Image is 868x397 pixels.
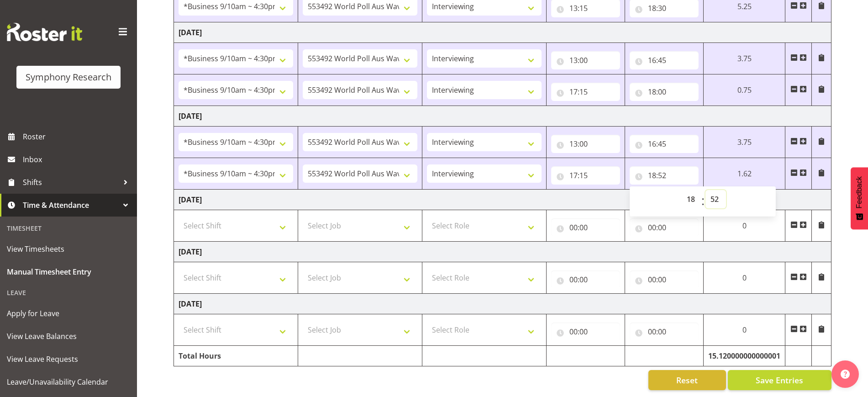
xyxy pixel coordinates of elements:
[2,260,135,283] a: Manual Timesheet Entry
[704,127,785,158] td: 3.75
[7,307,130,320] span: Apply for Leave
[648,370,726,390] button: Reset
[704,314,785,346] td: 0
[174,190,831,210] td: [DATE]
[7,329,130,343] span: View Leave Balances
[704,346,785,366] td: 15.120000000000001
[630,166,699,185] input: Click to select...
[23,198,119,212] span: Time & Attendance
[551,166,620,185] input: Click to select...
[23,130,132,143] span: Roster
[756,374,803,386] span: Save Entries
[23,175,119,189] span: Shifts
[551,83,620,101] input: Click to select...
[7,352,130,366] span: View Leave Requests
[630,51,699,69] input: Click to select...
[704,43,785,74] td: 3.75
[704,262,785,294] td: 0
[704,210,785,242] td: 0
[728,370,831,390] button: Save Entries
[2,302,135,325] a: Apply for Leave
[841,370,850,379] img: help-xxl-2.png
[630,270,699,289] input: Click to select...
[174,346,298,366] td: Total Hours
[174,294,831,314] td: [DATE]
[551,270,620,289] input: Click to select...
[7,265,130,279] span: Manual Timesheet Entry
[704,158,785,190] td: 1.62
[23,153,132,166] span: Inbox
[855,176,863,208] span: Feedback
[704,74,785,106] td: 0.75
[7,242,130,256] span: View Timesheets
[551,135,620,153] input: Click to select...
[630,323,699,341] input: Click to select...
[7,375,130,389] span: Leave/Unavailability Calendar
[851,167,868,229] button: Feedback - Show survey
[174,242,831,262] td: [DATE]
[2,238,135,260] a: View Timesheets
[2,371,135,393] a: Leave/Unavailability Calendar
[630,218,699,237] input: Click to select...
[551,218,620,237] input: Click to select...
[676,374,698,386] span: Reset
[7,23,82,41] img: Rosterit website logo
[630,83,699,101] input: Click to select...
[2,283,135,302] div: Leave
[2,325,135,348] a: View Leave Balances
[174,22,831,43] td: [DATE]
[174,106,831,127] td: [DATE]
[26,70,111,84] div: Symphony Research
[2,348,135,371] a: View Leave Requests
[551,51,620,69] input: Click to select...
[630,135,699,153] input: Click to select...
[701,190,705,213] span: :
[551,323,620,341] input: Click to select...
[2,219,135,238] div: Timesheet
